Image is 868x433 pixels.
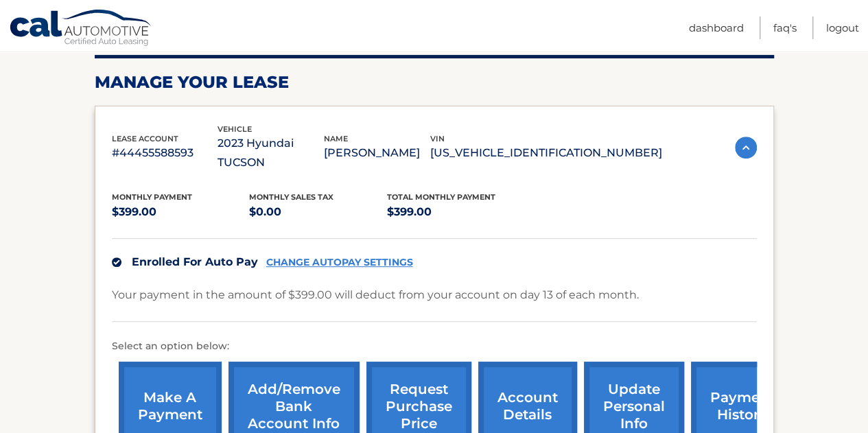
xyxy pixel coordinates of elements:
a: FAQ's [773,16,797,39]
span: Total Monthly Payment [387,192,495,202]
a: Cal Automotive [9,9,153,49]
p: 2023 Hyundai TUCSON [218,134,324,172]
p: [US_VEHICLE_IDENTIFICATION_NUMBER] [430,143,662,163]
p: $399.00 [387,202,525,222]
span: Monthly Payment [112,192,192,202]
span: vin [430,134,445,143]
span: lease account [112,134,178,143]
img: check.svg [112,257,121,267]
a: Logout [826,16,859,39]
p: Select an option below: [112,338,757,355]
p: Your payment in the amount of $399.00 will deduct from your account on day 13 of each month. [112,285,639,305]
a: CHANGE AUTOPAY SETTINGS [266,257,413,268]
h2: Manage Your Lease [95,72,774,93]
img: accordion-active.svg [735,137,757,159]
p: $0.00 [249,202,387,222]
span: Monthly sales Tax [249,192,333,202]
span: Enrolled For Auto Pay [132,255,258,268]
span: name [324,134,348,143]
a: Dashboard [689,16,744,39]
p: #44455588593 [112,143,218,163]
span: vehicle [218,124,252,134]
p: [PERSON_NAME] [324,143,430,163]
p: $399.00 [112,202,250,222]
